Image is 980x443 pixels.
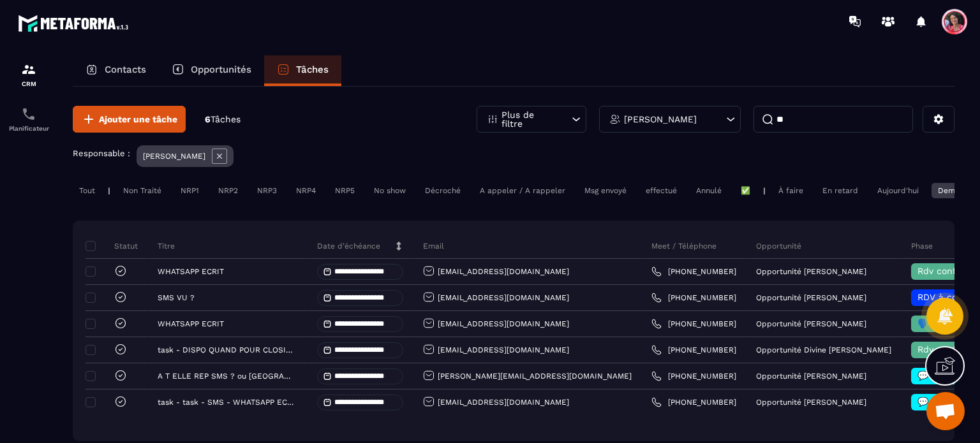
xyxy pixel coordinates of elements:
p: Opportunité [PERSON_NAME] [756,267,866,276]
div: NRP4 [290,183,322,198]
p: WHATSAPP ECRIT [158,267,224,276]
p: WHATSAPP ECRIT [158,319,224,328]
p: Opportunité [PERSON_NAME] [756,319,866,328]
div: NRP3 [251,183,283,198]
a: Opportunités [159,55,264,86]
button: Ajouter une tâche [73,106,186,133]
div: En retard [816,183,865,198]
p: Plus de filtre [501,110,558,128]
p: 6 [205,113,241,126]
img: scheduler [21,106,36,122]
div: Msg envoyé [578,183,633,198]
p: task - DISPO QUAND POUR CLOSING? [158,345,294,354]
p: [PERSON_NAME] [624,115,697,124]
div: NRP5 [329,183,361,198]
p: Responsable : [73,149,130,158]
div: effectué [639,183,683,198]
div: Demain [932,183,972,198]
p: A T ELLE REP SMS ? ou [GEOGRAPHIC_DATA]? [158,372,294,381]
a: formationformationCRM [3,52,54,97]
p: Planificateur [3,125,54,132]
p: Email [423,241,444,251]
a: [PHONE_NUMBER] [651,319,736,329]
p: task - task - SMS - WHATSAPP ECRIT [158,398,294,407]
div: Tout [73,183,101,198]
a: Tâches [264,55,341,86]
p: Opportunité [PERSON_NAME] [756,293,866,302]
div: A appeler / A rappeler [473,183,572,198]
a: [PHONE_NUMBER] [651,345,736,355]
div: Non Traité [117,183,168,198]
p: Statut [89,241,138,251]
div: Décroché [419,183,467,198]
p: Phase [911,241,933,251]
a: schedulerschedulerPlanificateur [3,97,54,142]
p: Opportunités [191,64,251,75]
p: Opportunité [756,241,801,251]
p: Opportunité [PERSON_NAME] [756,372,866,381]
p: | [108,186,110,195]
a: Contacts [73,55,159,86]
p: Tâches [296,64,329,75]
span: Ajouter une tâche [99,113,177,126]
div: No show [367,183,412,198]
a: [PHONE_NUMBER] [651,293,736,303]
div: Ouvrir le chat [926,392,965,430]
p: Date d’échéance [317,241,380,251]
a: [PHONE_NUMBER] [651,371,736,381]
img: logo [18,11,133,35]
a: [PHONE_NUMBER] [651,266,736,277]
p: SMS VU ? [158,293,195,302]
p: Titre [158,241,175,251]
div: ✅ [734,183,757,198]
div: NRP1 [174,183,205,198]
p: Contacts [105,64,146,75]
div: À faire [772,183,810,198]
p: Meet / Téléphone [651,241,716,251]
div: Aujourd'hui [871,183,925,198]
p: [PERSON_NAME] [143,152,205,161]
span: Tâches [211,114,241,124]
div: NRP2 [212,183,244,198]
p: Opportunité Divine [PERSON_NAME] [756,345,891,354]
img: formation [21,62,36,77]
div: Annulé [690,183,728,198]
p: | [763,186,766,195]
p: CRM [3,80,54,87]
a: [PHONE_NUMBER] [651,397,736,407]
p: Opportunité [PERSON_NAME] [756,398,866,407]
